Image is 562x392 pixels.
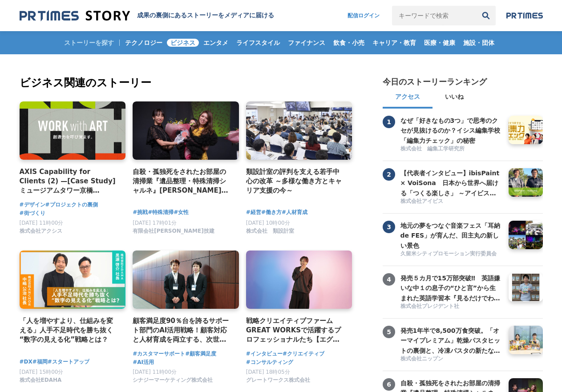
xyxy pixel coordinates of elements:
[383,168,395,181] span: 2
[148,208,174,217] a: #特殊清掃
[45,201,98,209] a: #プロジェクトの裏側
[20,75,354,91] h2: ビジネス関連のストーリー
[20,379,62,385] a: 株式会社EDAHA
[137,12,274,20] h1: 成果の裏側にあるストーリーをメディアに届ける
[20,201,45,209] a: #デザイン
[261,208,282,217] a: #働き方
[383,87,433,109] button: アクセス
[133,167,232,196] a: 自殺・孤独死をされたお部屋の清掃業『遺品整理・特殊清掃シャルネ』[PERSON_NAME]がBeauty [GEOGRAPHIC_DATA][PERSON_NAME][GEOGRAPHIC_DA...
[282,208,307,217] a: #人材育成
[246,220,290,226] span: [DATE] 10時00分
[400,168,502,198] h3: 【代表者インタビュー】ibisPaint × VoiSona 日本から世界へ届ける「つくる楽しさ」 ～アイビスがテクノスピーチと挑戦する、新しい創作文化の形成～
[400,116,502,144] a: なぜ「好きなもの3つ」で思考のクセが見抜けるのか？イシス編集学校「編集力チェック」の秘密
[400,326,502,354] a: 発売1年半で8,500万食突破。「オーマイプレミアム」乾燥パスタヒットの裏側と、冷凍パスタの新たな挑戦。徹底的な消費者起点で「おいしさ」を追求するニップンの歩み
[32,358,48,366] a: #福岡
[506,12,543,19] img: prtimes
[246,376,310,384] span: グレートワークス株式会社
[383,221,395,233] span: 3
[400,250,502,259] a: 久留米シティプロモーション実行委員会
[20,376,62,384] span: 株式会社EDAHA
[133,230,214,236] a: 有限会社[PERSON_NAME]技建
[20,227,62,235] span: 株式会社アクシス
[400,221,502,251] h3: 地元の夢をつなぐ音楽フェス「耳納 de FES」が育んだ、田主丸の新しい景色
[283,350,324,358] a: #クリエイティブ
[476,6,496,25] button: 検索
[20,358,32,366] a: #DX
[246,227,294,235] span: 株式会社 類設計室
[246,316,345,345] a: 戦略クリエイティブファーム GREAT WORKSで活躍するプロフェッショナルたち【エグゼクティブクリエイティブディレクター [PERSON_NAME]編】
[400,250,497,258] span: 久留米シティプロモーション実行委員会
[200,31,232,54] a: エンタメ
[400,273,502,303] h3: 発売５カ月で15万部突破‼ 英語嫌いな中１の息子の“ひと言”から生まれた英語学習本『見るだけでわかる‼ 英語ピクト図鑑』異例ヒットの要因
[174,208,189,217] a: #女性
[400,355,443,363] span: 株式会社ニップン
[392,6,476,25] input: キーワードで検索
[20,230,62,236] a: 株式会社アクシス
[133,376,213,384] span: シナジーマーケティング株式会社
[400,198,502,206] a: 株式会社アイビス
[20,316,119,345] a: 「人を増やすより、仕組みを変える」人手不足時代を勝ち抜く“数字の見える化”戦略とは？
[185,350,216,358] a: #顧客満足度
[420,39,459,47] span: 医療・健康
[330,39,368,47] span: 飲食・小売
[133,369,177,375] span: [DATE] 11時00分
[383,77,487,87] h2: 今日のストーリーランキング
[339,6,388,25] a: 配信ログイン
[246,208,261,217] span: #経営
[20,220,64,226] span: [DATE] 11時00分
[246,167,345,196] a: 類設計室の評判を支える若手中心の改革 ～多様な働き方とキャリア支援の今～
[246,358,293,367] a: #コンサルティング
[133,358,154,367] a: #AI活用
[133,227,214,235] span: 有限会社[PERSON_NAME]技建
[420,31,459,54] a: 医療・健康
[20,10,130,22] img: 成果の裏側にあるストーリーをメディアに届ける
[246,379,310,385] a: グレートワークス株式会社
[121,31,166,54] a: テクノロジー
[48,358,89,366] span: #スタートアップ
[246,350,283,358] span: #インタビュー
[383,273,395,286] span: 4
[460,39,498,47] span: 施設・団体
[20,10,274,22] a: 成果の裏側にあるストーリーをメディアに届ける 成果の裏側にあるストーリーをメディアに届ける
[121,39,166,47] span: テクノロジー
[400,168,502,197] a: 【代表者インタビュー】ibisPaint × VoiSona 日本から世界へ届ける「つくる楽しさ」 ～アイビスがテクノスピーチと挑戦する、新しい創作文化の形成～
[246,230,294,236] a: 株式会社 類設計室
[233,39,283,47] span: ライフスタイル
[284,39,329,47] span: ファイナンス
[133,350,185,358] span: #カスタマーサポート
[233,31,283,54] a: ライフスタイル
[383,116,395,128] span: 1
[383,378,395,391] span: 6
[433,87,476,109] button: いいね
[400,355,502,364] a: 株式会社ニップン
[284,31,329,54] a: ファイナンス
[383,326,395,338] span: 5
[400,303,502,311] a: 株式会社プレジデント社
[400,273,502,302] a: 発売５カ月で15万部突破‼ 英語嫌いな中１の息子の“ひと言”から生まれた英語学習本『見るだけでわかる‼ 英語ピクト図鑑』異例ヒットの要因
[20,167,119,196] a: AXIS Capability for Clients (2) —[Case Study] ミュージアムタワー京橋 「WORK with ART」
[400,303,459,310] span: 株式会社プレジデント社
[400,145,465,153] span: 株式会社 編集工学研究所
[20,209,45,218] span: #街づくり
[460,31,498,54] a: 施設・団体
[400,198,443,205] span: 株式会社アイビス
[400,326,502,356] h3: 発売1年半で8,500万食突破。「オーマイプレミアム」乾燥パスタヒットの裏側と、冷凍パスタの新たな挑戦。徹底的な消費者起点で「おいしさ」を追求するニップンの歩み
[133,208,148,217] a: #挑戦
[369,31,420,54] a: キャリア・教育
[246,369,290,375] span: [DATE] 18時05分
[400,221,502,249] a: 地元の夢をつなぐ音楽フェス「耳納 de FES」が育んだ、田主丸の新しい景色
